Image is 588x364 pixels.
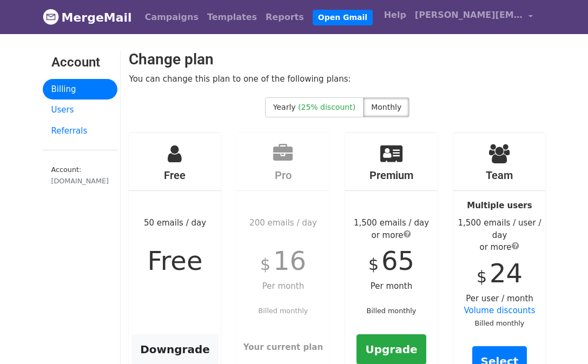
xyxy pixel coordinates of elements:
span: [PERSON_NAME][EMAIL_ADDRESS][DOMAIN_NAME] [415,9,523,22]
a: Templates [203,6,261,28]
small: Billed monthly [475,319,525,327]
span: Yearly [273,103,296,111]
span: $ [260,255,270,274]
span: $ [368,255,379,274]
img: MergeMail logo [43,9,59,25]
div: 1,500 emails / user / day or more [453,217,545,254]
a: Open Gmail [313,10,373,25]
h4: Premium [345,169,437,182]
small: Billed monthly [259,307,308,315]
strong: Multiple users [467,201,532,210]
div: 1,500 emails / day or more [345,217,437,241]
strong: Your current plan [243,342,323,352]
div: [DOMAIN_NAME] [51,176,109,186]
a: Billing [43,79,118,100]
a: Volume discounts [464,306,535,315]
div: You can change this plan to one of the following plans: [121,73,409,97]
h4: Pro [237,169,329,182]
span: 65 [381,246,414,276]
span: Free [148,246,203,276]
span: 24 [490,258,523,288]
a: Help [380,4,411,26]
h3: Account [51,55,109,70]
span: 16 [273,246,306,276]
a: Referrals [43,121,118,142]
a: Users [43,100,118,121]
h2: Change plan [129,50,401,69]
a: Reports [261,6,308,28]
a: Campaigns [141,6,203,28]
span: (25% discount) [298,103,355,111]
span: $ [477,267,487,286]
small: Account: [51,166,109,186]
a: [PERSON_NAME][EMAIL_ADDRESS][DOMAIN_NAME] [411,4,537,30]
small: Billed monthly [367,307,417,315]
span: Monthly [371,103,401,111]
h4: Free [129,169,221,182]
h4: Team [453,169,545,182]
a: MergeMail [43,6,132,29]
